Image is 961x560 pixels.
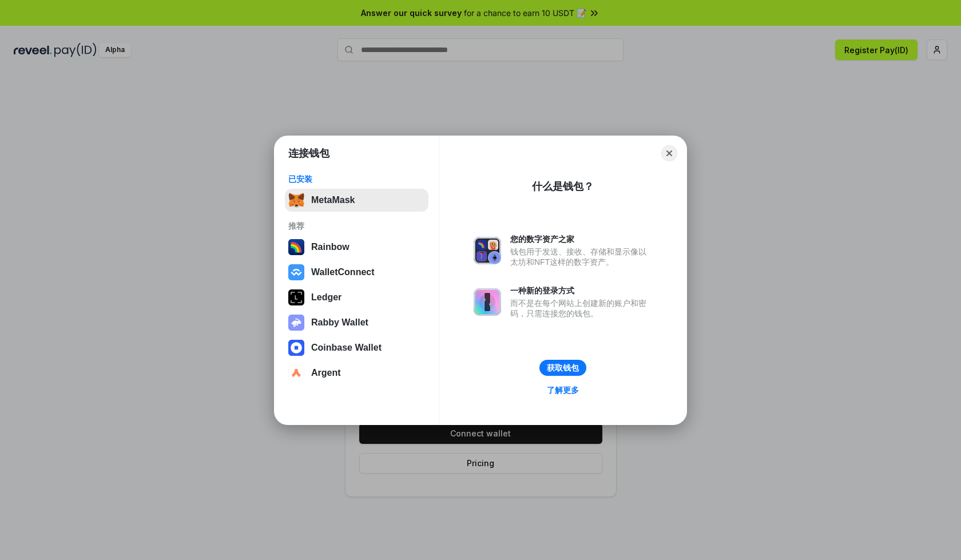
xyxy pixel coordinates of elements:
[547,363,579,373] div: 获取钱包
[311,292,341,303] div: Ledger
[288,221,425,231] div: 推荐
[285,261,428,284] button: WalletConnect
[547,385,579,395] div: 了解更多
[288,174,425,184] div: 已安装
[661,145,677,161] button: Close
[532,180,594,193] div: 什么是钱包？
[288,146,329,160] h1: 连接钱包
[311,343,382,353] div: Coinbase Wallet
[510,285,652,296] div: 一种新的登录方式
[510,247,652,267] div: 钱包用于发送、接收、存储和显示像以太坊和NFT这样的数字资产。
[540,383,586,398] a: 了解更多
[311,317,368,328] div: Rabby Wallet
[311,195,355,205] div: MetaMask
[288,289,304,305] img: svg+xml,%3Csvg%20xmlns%3D%22http%3A%2F%2Fwww.w3.org%2F2000%2Fsvg%22%20width%3D%2228%22%20height%3...
[288,239,304,255] img: svg+xml,%3Csvg%20width%3D%22120%22%20height%3D%22120%22%20viewBox%3D%220%200%20120%20120%22%20fil...
[510,298,652,319] div: 而不是在每个网站上创建新的账户和密码，只需连接您的钱包。
[474,288,501,316] img: svg+xml,%3Csvg%20xmlns%3D%22http%3A%2F%2Fwww.w3.org%2F2000%2Fsvg%22%20fill%3D%22none%22%20viewBox...
[288,192,304,208] img: svg+xml,%3Csvg%20fill%3D%22none%22%20height%3D%2233%22%20viewBox%3D%220%200%2035%2033%22%20width%...
[510,234,652,244] div: 您的数字资产之家
[474,237,501,264] img: svg+xml,%3Csvg%20xmlns%3D%22http%3A%2F%2Fwww.w3.org%2F2000%2Fsvg%22%20fill%3D%22none%22%20viewBox...
[311,242,350,252] div: Rainbow
[285,286,428,309] button: Ledger
[311,267,375,277] div: WalletConnect
[285,311,428,334] button: Rabby Wallet
[288,340,304,356] img: svg+xml,%3Csvg%20width%3D%2228%22%20height%3D%2228%22%20viewBox%3D%220%200%2028%2028%22%20fill%3D...
[285,236,428,259] button: Rainbow
[285,189,428,212] button: MetaMask
[288,365,304,381] img: svg+xml,%3Csvg%20width%3D%2228%22%20height%3D%2228%22%20viewBox%3D%220%200%2028%2028%22%20fill%3D...
[285,336,428,359] button: Coinbase Wallet
[288,264,304,280] img: svg+xml,%3Csvg%20width%3D%2228%22%20height%3D%2228%22%20viewBox%3D%220%200%2028%2028%22%20fill%3D...
[539,360,586,376] button: 获取钱包
[311,368,341,378] div: Argent
[288,315,304,331] img: svg+xml,%3Csvg%20xmlns%3D%22http%3A%2F%2Fwww.w3.org%2F2000%2Fsvg%22%20fill%3D%22none%22%20viewBox...
[285,362,428,384] button: Argent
